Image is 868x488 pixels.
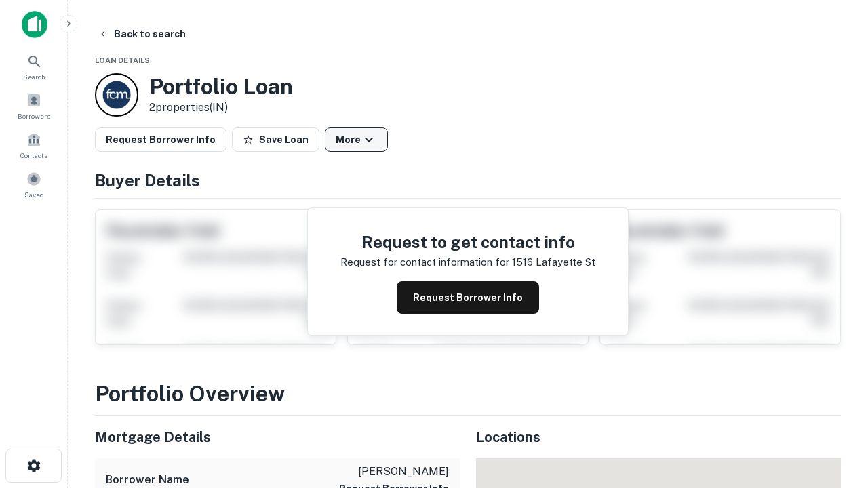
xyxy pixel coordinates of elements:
h4: Buyer Details [95,168,841,192]
button: Request Borrower Info [95,127,226,152]
h3: Portfolio Loan [149,74,293,100]
span: Contacts [20,150,47,161]
h6: Borrower Name [106,472,189,488]
p: [PERSON_NAME] [339,464,449,480]
a: Search [4,48,64,85]
button: Save Loan [232,127,319,152]
p: 1516 lafayette st [512,254,595,270]
a: Saved [4,166,64,203]
p: 2 properties (IN) [149,100,293,116]
img: capitalize-icon.png [22,11,47,38]
a: Contacts [4,127,64,163]
span: Borrowers [18,110,50,121]
button: More [325,127,388,152]
iframe: Chat Widget [800,336,868,401]
h4: Request to get contact info [340,230,595,254]
button: Request Borrower Info [397,281,539,314]
h5: Locations [476,427,841,447]
a: Borrowers [4,87,64,124]
span: Loan Details [95,56,150,64]
span: Search [23,71,45,82]
h5: Mortgage Details [95,427,460,447]
span: Saved [24,189,44,200]
h3: Portfolio Overview [95,378,841,410]
p: Request for contact information for [340,254,509,270]
button: Back to search [92,22,191,46]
